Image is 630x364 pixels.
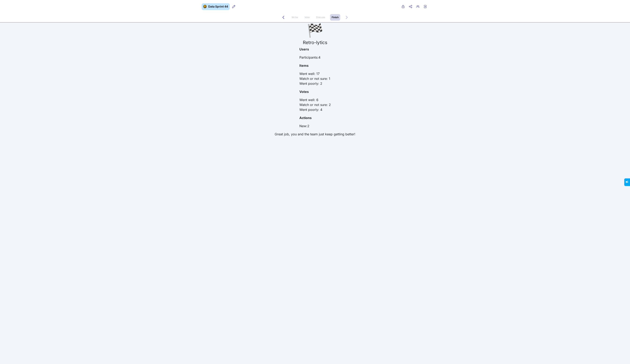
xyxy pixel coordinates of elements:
[299,103,331,107] span: Watch or not sure : 2
[409,8,412,11] span: Share menu
[299,47,309,51] strong: Users
[282,19,285,22] span: Back to Discuss
[231,3,237,10] button: Retro users
[299,108,322,112] span: Went poorly : 4
[299,72,320,76] span: Went well : 17
[232,5,235,8] i: Retro users
[299,40,331,45] h3: Retro-lytics
[3,1,5,4] span: 
[299,90,309,94] strong: Votes
[232,8,235,11] span: Retro users
[402,8,405,11] span: Public
[299,81,322,86] span: Went poorly : 2
[409,5,412,8] i: Share menu
[299,55,320,59] span: Participants: 4
[316,16,325,19] span: Discuss
[280,14,287,21] button: Back to Discuss
[402,5,405,8] i: Public
[292,16,298,19] span: Write
[299,63,309,68] strong: Items
[304,16,310,19] span: Vote
[307,22,323,38] h2: 🏁
[282,16,285,19] i: Back to Discuss
[400,3,406,10] button: Public
[416,8,420,11] span: Retro users
[424,8,427,11] span: Exit retro
[332,16,339,19] span: Finish
[415,3,421,10] button: Retro users
[299,116,312,120] strong: Actions
[299,124,331,128] p: New: 2
[299,77,330,81] span: Watch or not sure : 1
[422,3,429,10] a: Exit retro
[275,132,355,137] p: Great job, you and the team just keep getting better!
[208,5,228,8] h1: Data Sprint 44
[407,3,414,10] button: Share menu
[299,98,318,102] span: Went well : 6
[416,5,420,8] i: Retro users
[424,5,427,8] i: Exit retro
